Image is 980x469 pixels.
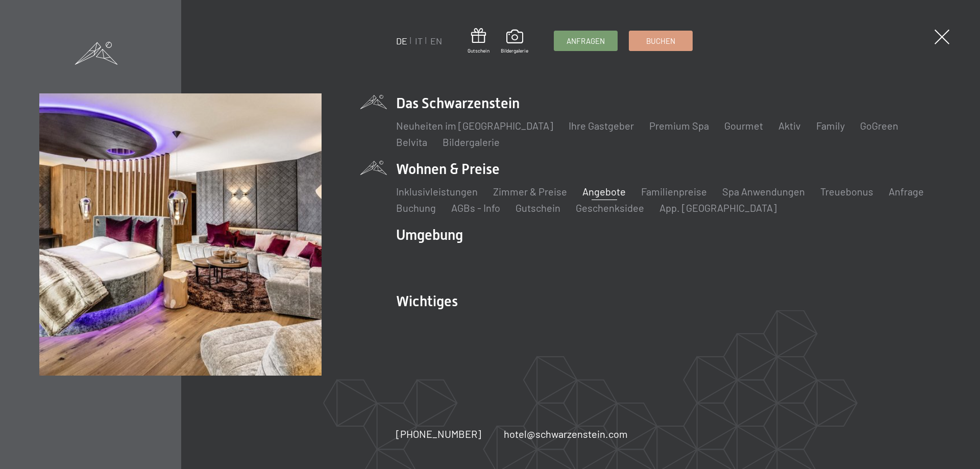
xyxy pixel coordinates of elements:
span: Anfragen [567,36,605,46]
a: Bildergalerie [443,136,500,148]
a: Aktiv [778,119,801,132]
a: Family [816,119,845,132]
a: Spa Anwendungen [722,185,805,198]
a: Anfragen [554,31,617,51]
a: Treuebonus [820,185,873,198]
a: Ihre Gastgeber [569,119,634,132]
a: Buchung [396,202,436,214]
a: GoGreen [860,119,898,132]
a: DE [396,35,407,46]
a: AGBs - Info [451,202,500,214]
a: hotel@schwarzenstein.com [504,427,628,441]
a: EN [430,35,442,46]
span: Gutschein [468,47,489,54]
a: App. [GEOGRAPHIC_DATA] [659,202,777,214]
a: Premium Spa [649,119,709,132]
a: Zimmer & Preise [493,185,567,198]
a: Gutschein [468,28,489,54]
a: Gutschein [516,202,560,214]
a: IT [415,35,423,46]
span: Bildergalerie [501,47,528,54]
a: Gourmet [724,119,763,132]
a: Familienpreise [641,185,707,198]
a: Inklusivleistungen [396,185,478,198]
span: Buchen [646,36,675,46]
a: Bildergalerie [501,30,528,54]
a: Angebote [582,185,626,198]
a: Geschenksidee [576,202,644,214]
a: Anfrage [889,185,924,198]
a: [PHONE_NUMBER] [396,427,481,441]
span: [PHONE_NUMBER] [396,428,481,440]
a: Neuheiten im [GEOGRAPHIC_DATA] [396,119,553,132]
a: Buchen [629,31,692,51]
a: Belvita [396,136,427,148]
